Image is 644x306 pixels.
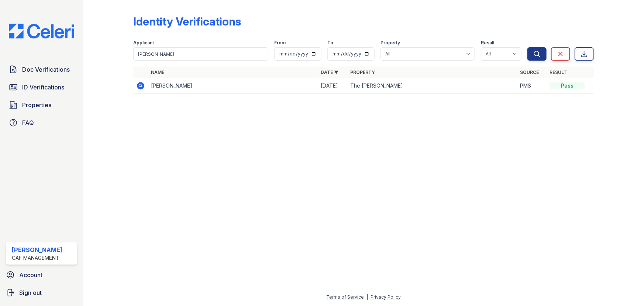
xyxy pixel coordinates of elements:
[517,78,547,93] td: PMS
[380,40,400,46] label: Property
[350,69,375,75] a: Property
[6,80,77,95] a: ID Verifications
[6,98,77,112] a: Properties
[550,82,585,89] div: Pass
[133,40,154,46] label: Applicant
[12,254,62,262] div: CAF Management
[550,69,567,75] a: Result
[12,245,62,254] div: [PERSON_NAME]
[3,268,80,282] a: Account
[6,62,77,77] a: Doc Verifications
[366,294,368,300] div: |
[371,294,401,300] a: Privacy Policy
[22,65,70,74] span: Doc Verifications
[148,78,318,93] td: [PERSON_NAME]
[347,78,517,93] td: The [PERSON_NAME]
[133,47,268,61] input: Search by name or phone number
[19,271,42,279] span: Account
[3,24,80,38] img: CE_Logo_Blue-a8612792a0a2168367f1c8372b55b34899dd931a85d93a1a3d3e32e68fde9ad4.png
[22,118,34,127] span: FAQ
[22,83,64,92] span: ID Verifications
[3,285,80,300] a: Sign out
[327,40,333,46] label: To
[326,294,364,300] a: Terms of Service
[133,15,241,28] div: Identity Verifications
[19,288,42,297] span: Sign out
[6,115,77,130] a: FAQ
[318,78,347,93] td: [DATE]
[520,69,539,75] a: Source
[151,69,164,75] a: Name
[22,101,51,109] span: Properties
[481,40,495,46] label: Result
[321,69,338,75] a: Date ▼
[274,40,286,46] label: From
